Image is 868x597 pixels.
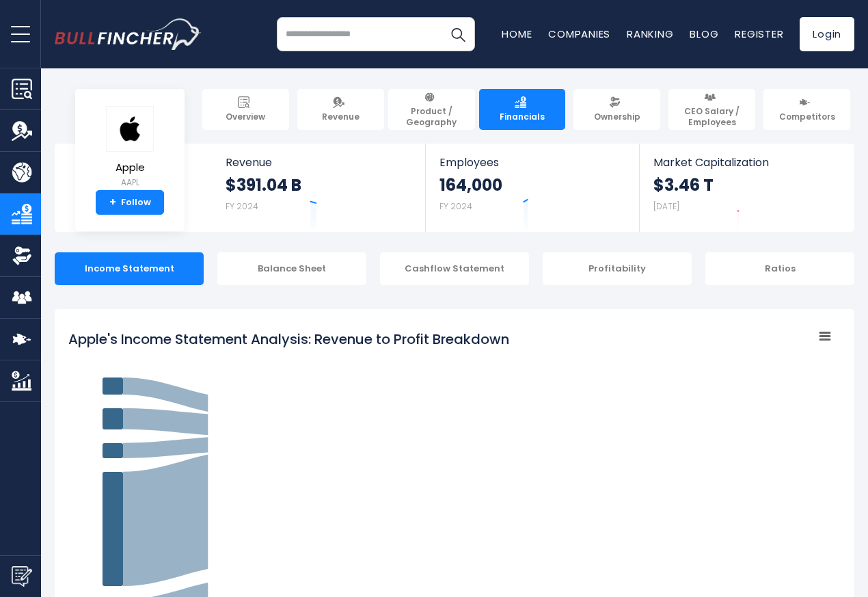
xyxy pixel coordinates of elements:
a: Blog [690,27,718,41]
span: Apple [106,162,154,174]
span: Revenue [226,156,412,169]
a: Home [502,27,532,41]
strong: $3.46 T [653,174,714,196]
span: Competitors [779,111,835,122]
a: Apple AAPL [105,105,154,191]
div: Balance Sheet [217,252,366,285]
span: Overview [226,111,265,122]
a: +Follow [96,190,164,215]
div: Cashflow Statement [380,252,529,285]
strong: 164,000 [439,174,502,196]
a: Ownership [573,89,660,130]
span: Revenue [322,111,360,122]
img: bullfincher logo [55,18,202,50]
small: FY 2024 [226,200,258,212]
strong: $391.04 B [226,174,301,196]
strong: + [109,196,116,209]
a: Revenue [297,89,384,130]
small: [DATE] [653,200,679,212]
a: Revenue $391.04 B FY 2024 [212,144,426,232]
span: Financials [500,111,545,122]
a: Companies [548,27,610,41]
a: Market Capitalization $3.46 T [DATE] [640,144,853,232]
a: Product / Geography [388,89,475,130]
button: Search [441,17,475,51]
small: FY 2024 [439,200,472,212]
a: Ranking [627,27,673,41]
a: Go to homepage [55,18,202,50]
tspan: Apple's Income Statement Analysis: Revenue to Profit Breakdown [68,330,509,349]
a: Overview [202,89,289,130]
span: CEO Salary / Employees [675,106,749,127]
a: Login [800,17,854,51]
a: Competitors [763,89,850,130]
div: Profitability [543,252,692,285]
span: Employees [439,156,625,169]
div: Income Statement [55,252,204,285]
a: CEO Salary / Employees [668,89,755,130]
span: Ownership [594,111,640,122]
div: Ratios [705,252,854,285]
span: Product / Geography [394,106,469,127]
small: AAPL [106,176,154,189]
a: Register [735,27,783,41]
img: Ownership [12,246,32,266]
a: Employees 164,000 FY 2024 [426,144,638,232]
a: Financials [479,89,566,130]
span: Market Capitalization [653,156,839,169]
